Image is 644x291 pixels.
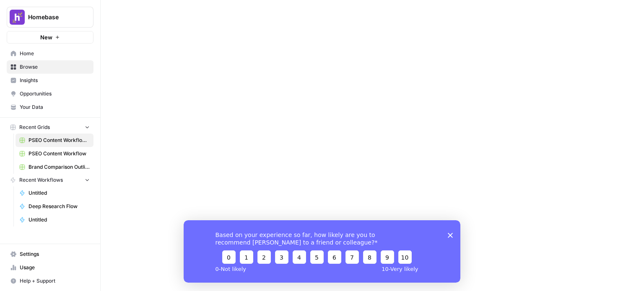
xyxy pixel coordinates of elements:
[184,220,460,283] iframe: Survey from AirOps
[7,31,93,44] button: New
[29,136,90,144] span: PSEO Content Workflow (Copy)
[20,63,90,71] span: Browse
[7,261,93,274] a: Usage
[7,60,93,74] a: Browse
[20,277,90,285] span: Help + Support
[20,103,90,111] span: Your Data
[16,160,93,174] a: Brand Comparison Outline Generator
[16,134,93,147] a: PSEO Content Workflow (Copy)
[20,77,90,84] span: Insights
[16,147,93,160] a: PSEO Content Workflow
[10,10,25,25] img: Homebase Logo
[7,7,93,28] button: Workspace: Homebase
[29,203,90,210] span: Deep Research Flow
[7,274,93,288] button: Help + Support
[20,90,90,98] span: Opportunities
[16,186,93,200] a: Untitled
[29,150,90,157] span: PSEO Content Workflow
[29,216,90,224] span: Untitled
[7,87,93,100] a: Opportunities
[40,33,52,41] span: New
[19,176,63,184] span: Recent Workflows
[7,74,93,87] a: Insights
[7,121,93,134] button: Recent Grids
[20,264,90,271] span: Usage
[29,163,90,171] span: Brand Comparison Outline Generator
[29,189,90,197] span: Untitled
[16,200,93,213] a: Deep Research Flow
[7,47,93,60] a: Home
[28,13,79,21] span: Homebase
[7,247,93,261] a: Settings
[7,100,93,114] a: Your Data
[19,124,50,131] span: Recent Grids
[7,174,93,186] button: Recent Workflows
[20,50,90,57] span: Home
[16,213,93,227] a: Untitled
[20,250,90,258] span: Settings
